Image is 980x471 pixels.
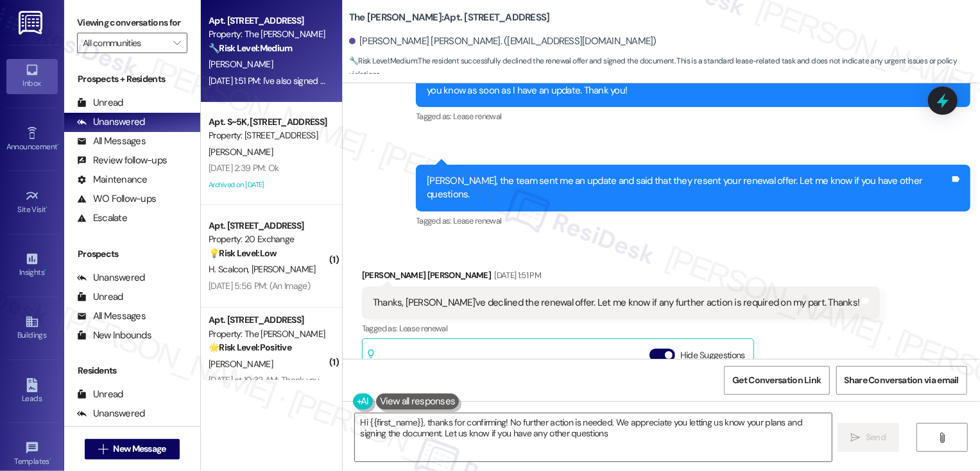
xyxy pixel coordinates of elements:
textarea: Hi {{first_name}}, thanks for confirming! No further action is needed. We appreciate you letting ... [355,413,832,461]
span: [PERSON_NAME] [209,358,273,370]
span: New Message [113,442,166,456]
div: Hi [PERSON_NAME]! I'm sorry to hear you're having trouble declining the renewal offer. I'll let t... [427,70,950,98]
button: Get Conversation Link [724,366,829,395]
div: All Messages [77,310,146,323]
div: Prospects + Residents [64,72,200,86]
div: Property: [STREET_ADDRESS] [209,129,327,142]
b: The [PERSON_NAME]: Apt. [STREET_ADDRESS] [349,11,550,24]
label: Hide Suggestions [680,349,745,362]
span: Send [866,431,886,444]
i:  [98,444,108,454]
button: Send [838,423,900,452]
div: Property: The [PERSON_NAME] [209,28,327,41]
div: Property: 20 Exchange [209,233,327,246]
div: Related guidelines [366,349,440,372]
div: WO Follow-ups [77,192,156,206]
div: Apt. [STREET_ADDRESS] [209,14,327,28]
i:  [938,433,947,443]
div: Tagged as: [416,107,970,126]
div: Unread [77,290,123,304]
a: Leads [6,374,58,409]
div: [PERSON_NAME] [PERSON_NAME]. ([EMAIL_ADDRESS][DOMAIN_NAME]) [349,35,657,48]
div: Apt. [STREET_ADDRESS] [209,219,327,233]
span: [PERSON_NAME] [251,263,315,275]
span: [PERSON_NAME] [209,146,273,158]
strong: 💡 Risk Level: Low [209,247,277,259]
div: Escalate [77,211,127,225]
span: Get Conversation Link [732,374,821,387]
button: Share Conversation via email [836,366,967,395]
div: All Messages [77,135,146,148]
label: Viewing conversations for [77,13,187,33]
div: Tagged as: [416,211,970,230]
div: Unread [77,388,123,401]
div: Thanks, [PERSON_NAME]'ve declined the renewal offer. Let me know if any further action is require... [373,296,860,310]
span: : The resident successfully declined the renewal offer and signed the document. This is a standar... [349,54,980,82]
span: [PERSON_NAME] [209,58,273,70]
span: Lease renewal [453,111,502,122]
div: Property: The [PERSON_NAME] [209,327,327,341]
i:  [173,38,180,48]
div: [PERSON_NAME] [PERSON_NAME] [362,269,881,286]
div: Maintenance [77,173,148,186]
div: Review follow-ups [77,154,167,167]
i:  [851,433,861,443]
div: Apt. S~5K, [STREET_ADDRESS] [209,115,327,129]
span: • [57,140,59,149]
div: Unanswered [77,407,145,420]
span: H. Scalcon [209,263,252,275]
div: Unanswered [77,115,145,129]
strong: 🔧 Risk Level: Medium [349,56,417,66]
span: • [49,455,51,464]
div: New Inbounds [77,329,151,342]
strong: 🔧 Risk Level: Medium [209,42,292,54]
img: ResiDesk Logo [19,11,45,35]
a: Inbox [6,59,58,94]
div: Unanswered [77,271,145,285]
button: New Message [85,439,180,459]
div: Prospects [64,247,200,261]
span: • [46,203,48,212]
div: Tagged as: [362,319,881,338]
div: Archived on [DATE] [207,177,329,193]
a: Site Visit • [6,185,58,220]
span: Lease renewal [453,215,502,226]
strong: 🌟 Risk Level: Positive [209,342,291,353]
div: [DATE] 2:39 PM: Ok [209,162,279,174]
span: Lease renewal [399,323,448,334]
div: [PERSON_NAME], the team sent me an update and said that they resent your renewal offer. Let me kn... [427,174,950,202]
span: Share Conversation via email [845,374,959,387]
a: Buildings [6,311,58,345]
span: • [44,266,46,275]
a: Insights • [6,248,58,283]
div: [DATE] 1:51 PM: I've also signed the document as requested [209,75,425,87]
input: All communities [83,33,167,53]
div: [DATE] 1:51 PM [491,269,541,282]
div: Residents [64,364,200,377]
div: Unread [77,96,123,110]
div: [DATE] 5:56 PM: (An Image) [209,280,310,292]
div: Apt. [STREET_ADDRESS] [209,313,327,327]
